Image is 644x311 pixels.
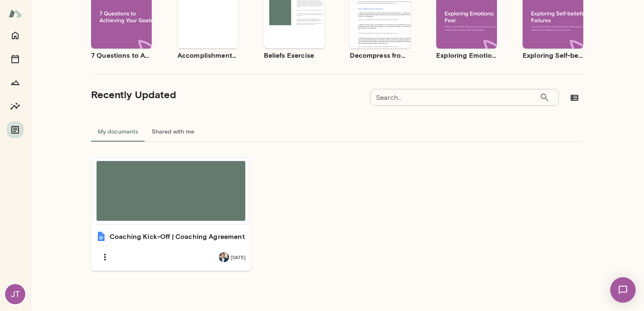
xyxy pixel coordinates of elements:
[523,50,583,60] h6: Exploring Self-beliefs: Failures
[231,254,246,260] span: [DATE]
[7,51,24,67] button: Sessions
[7,121,24,138] button: Documents
[91,121,583,142] div: documents tabs
[91,88,176,101] h5: Recently Updated
[91,50,152,60] h6: 7 Questions to Achieving Your Goals
[8,5,22,21] img: Mento
[436,50,497,60] h6: Exploring Emotions: Fear
[7,74,24,91] button: Growth Plan
[96,231,106,241] img: Coaching Kick-Off | Coaching Agreement
[145,121,201,142] button: Shared with me
[5,284,25,304] div: JT
[110,231,245,241] h6: Coaching Kick-Off | Coaching Agreement
[7,27,24,44] button: Home
[7,98,24,115] button: Insights
[219,252,229,262] img: Mark Zschocke
[350,50,411,60] h6: Decompress from a Job
[264,50,325,60] h6: Beliefs Exercise
[177,50,238,60] h6: Accomplishment Tracker
[91,121,145,142] button: My documents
